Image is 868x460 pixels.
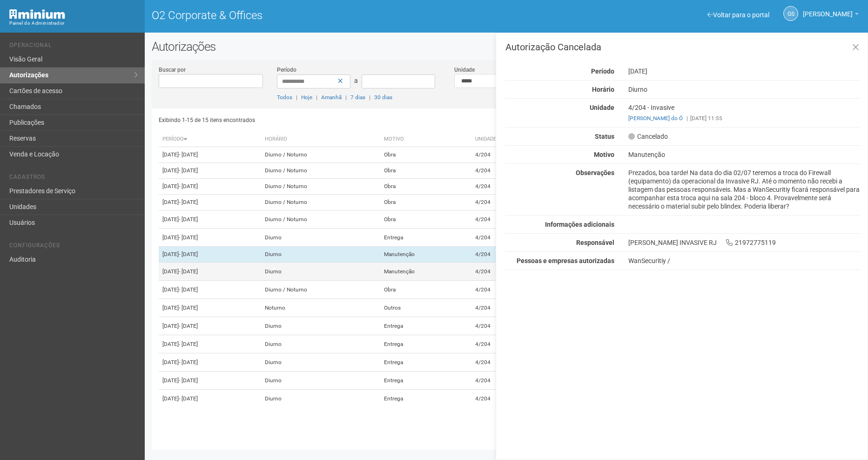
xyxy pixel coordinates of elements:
[9,174,138,183] li: Cadastros
[179,377,198,384] span: - [DATE]
[261,281,380,299] td: Diurno / Noturno
[621,169,868,210] div: Prezados, boa tarde! Na data do dia 02/07 teremos a troca do Firewall (equipamento) da operaciona...
[471,299,539,317] td: 4/204
[471,335,539,353] td: 4/204
[261,299,380,317] td: Noturno
[159,281,261,299] td: [DATE]
[380,353,471,372] td: Entrega
[152,9,499,21] h1: O2 Corporate & Offices
[471,353,539,372] td: 4/204
[621,85,868,94] div: Diurno
[471,229,539,247] td: 4/204
[576,169,614,176] strong: Observações
[159,163,261,179] td: [DATE]
[261,147,380,163] td: Diurno / Noturno
[179,341,198,347] span: - [DATE]
[350,94,365,101] a: 7 dias
[471,390,539,408] td: 4/204
[261,179,380,195] td: Diurno / Noturno
[301,94,312,101] a: Hoje
[261,263,380,281] td: Diurno
[159,195,261,210] td: [DATE]
[803,1,853,18] span: Gabriela Souza
[179,286,198,293] span: - [DATE]
[380,247,471,263] td: Manutenção
[159,263,261,281] td: [DATE]
[380,317,471,335] td: Entrega
[505,42,861,52] h3: Autorização Cancelada
[471,247,539,263] td: 4/204
[261,390,380,408] td: Diurno
[471,372,539,390] td: 4/204
[380,229,471,247] td: Entrega
[159,210,261,229] td: [DATE]
[803,12,859,19] a: [PERSON_NAME]
[179,183,198,189] span: - [DATE]
[179,251,198,257] span: - [DATE]
[261,353,380,372] td: Diurno
[471,281,539,299] td: 4/204
[321,94,342,101] a: Amanhã
[471,210,539,229] td: 4/204
[621,150,868,159] div: Manutenção
[179,268,198,275] span: - [DATE]
[454,66,475,74] label: Unidade
[159,179,261,195] td: [DATE]
[380,147,471,163] td: Obra
[9,9,65,19] img: Minium
[179,167,198,174] span: - [DATE]
[594,151,614,158] strong: Motivo
[545,221,614,228] strong: Informações adicionais
[179,323,198,329] span: - [DATE]
[261,372,380,390] td: Diurno
[595,133,614,140] strong: Status
[159,299,261,317] td: [DATE]
[374,94,392,101] a: 30 dias
[345,94,347,101] span: |
[296,94,297,101] span: |
[9,19,138,27] div: Painel do Administrador
[621,103,868,122] div: 4/204 - Invasive
[159,353,261,372] td: [DATE]
[369,94,370,101] span: |
[380,210,471,229] td: Obra
[380,195,471,210] td: Obra
[159,147,261,163] td: [DATE]
[471,132,539,147] th: Unidade
[621,238,868,247] div: [PERSON_NAME] INVASIVE RJ 21972775119
[783,6,798,21] a: GS
[261,163,380,179] td: Diurno / Noturno
[277,66,296,74] label: Período
[576,239,614,246] strong: Responsável
[159,247,261,263] td: [DATE]
[380,299,471,317] td: Outros
[9,242,138,252] li: Configurações
[179,216,198,223] span: - [DATE]
[261,210,380,229] td: Diurno / Noturno
[621,67,868,75] div: [DATE]
[179,359,198,365] span: - [DATE]
[380,372,471,390] td: Entrega
[354,77,358,84] span: a
[159,132,261,147] th: Período
[380,390,471,408] td: Entrega
[277,94,292,101] a: Todos
[380,335,471,353] td: Entrega
[471,179,539,195] td: 4/204
[592,86,614,93] strong: Horário
[159,372,261,390] td: [DATE]
[471,147,539,163] td: 4/204
[628,115,683,122] a: [PERSON_NAME] do Ó
[471,163,539,179] td: 4/204
[590,104,614,111] strong: Unidade
[159,66,186,74] label: Buscar por
[159,390,261,408] td: [DATE]
[261,335,380,353] td: Diurno
[471,317,539,335] td: 4/204
[686,115,688,122] span: |
[261,317,380,335] td: Diurno
[707,11,769,19] a: Voltar para o portal
[380,281,471,299] td: Obra
[179,395,198,402] span: - [DATE]
[261,195,380,210] td: Diurno / Noturno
